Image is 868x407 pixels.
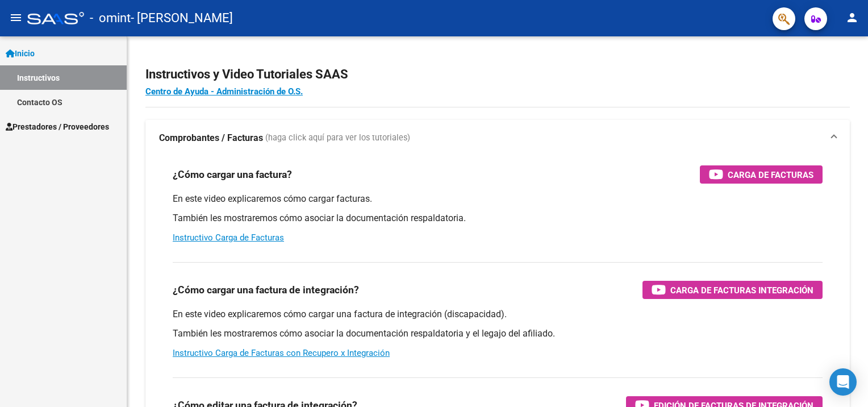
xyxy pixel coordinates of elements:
[173,167,292,182] h3: ¿Cómo cargar una factura?
[145,64,850,85] h2: Instructivos y Video Tutoriales SAAS
[829,368,857,396] div: Open Intercom Messenger
[670,283,813,297] span: Carga de Facturas Integración
[90,6,131,31] span: - omint
[265,132,410,144] span: (haga click aquí para ver los tutoriales)
[131,6,233,31] span: - [PERSON_NAME]
[173,193,823,205] p: En este video explicaremos cómo cargar facturas.
[728,168,813,182] span: Carga de Facturas
[173,348,390,358] a: Instructivo Carga de Facturas con Recupero x Integración
[173,232,284,243] a: Instructivo Carga de Facturas
[173,327,823,340] p: También les mostraremos cómo asociar la documentación respaldatoria y el legajo del afiliado.
[173,282,359,298] h3: ¿Cómo cargar una factura de integración?
[6,121,109,133] span: Prestadores / Proveedores
[173,308,823,321] p: En este video explicaremos cómo cargar una factura de integración (discapacidad).
[145,120,850,156] mat-expansion-panel-header: Comprobantes / Facturas (haga click aquí para ver los tutoriales)
[9,11,23,24] mat-icon: menu
[642,281,823,299] button: Carga de Facturas Integración
[700,165,823,184] button: Carga de Facturas
[845,11,859,24] mat-icon: person
[6,47,35,60] span: Inicio
[173,212,823,225] p: También les mostraremos cómo asociar la documentación respaldatoria.
[159,132,263,144] strong: Comprobantes / Facturas
[145,86,303,97] a: Centro de Ayuda - Administración de O.S.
